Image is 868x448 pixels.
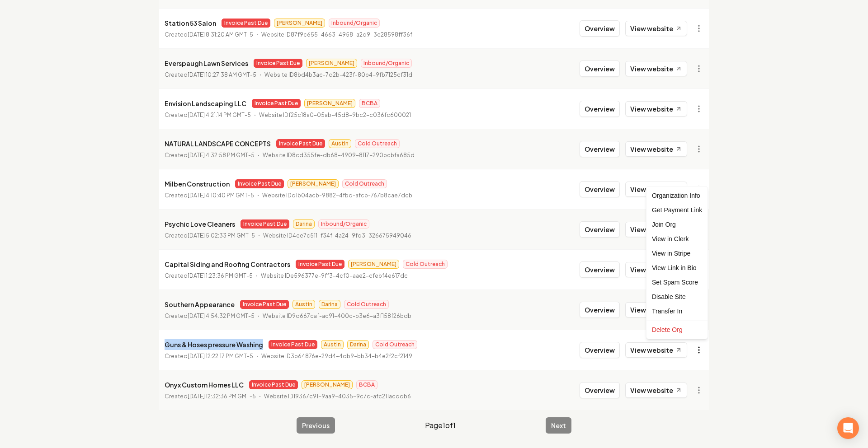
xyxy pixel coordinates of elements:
div: Get Payment Link [648,203,706,217]
a: View in Stripe [648,246,706,261]
a: View Link in Bio [648,261,706,275]
div: Join Org [648,217,706,232]
div: Transfer In [648,304,706,318]
div: Delete Org [648,322,706,337]
div: Set Spam Score [648,275,706,289]
div: Organization Info [648,188,706,203]
div: Disable Site [648,289,706,304]
a: View in Clerk [648,232,706,246]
